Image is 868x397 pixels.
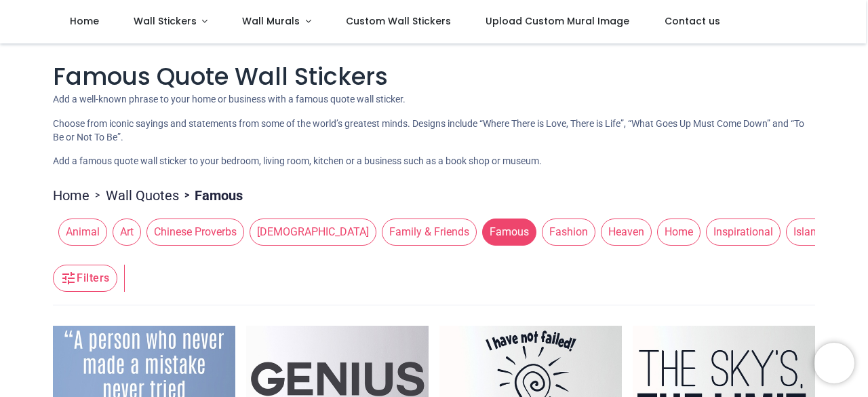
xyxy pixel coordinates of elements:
a: Wall Quotes [106,186,179,205]
button: Fashion [536,219,595,246]
span: Fashion [542,219,595,246]
p: Choose from iconic sayings and statements from some of the world’s greatest minds. Designs includ... [53,117,814,144]
span: Family & Friends [382,219,477,246]
p: Add a famous quote wall sticker to your bedroom, living room, kitchen or a business such as a boo... [53,155,814,168]
span: Contact us [665,14,720,28]
p: Add a well-known phrase to your home or business with a famous quote wall sticker. [53,93,814,107]
span: Inspirational [706,219,781,246]
span: > [179,189,195,202]
button: Filters [53,265,117,292]
span: Custom Wall Stickers [346,14,451,28]
li: Famous [179,186,243,205]
span: Chinese Proverbs [146,219,244,246]
span: Wall Murals [242,14,300,28]
span: Home [70,14,99,28]
button: [DEMOGRAPHIC_DATA] [244,219,376,246]
span: Heaven [601,219,652,246]
span: [DEMOGRAPHIC_DATA] [250,219,376,246]
button: Family & Friends [376,219,477,246]
button: Art [107,219,141,246]
span: Famous [482,219,536,246]
button: Home [652,219,701,246]
button: Heaven [595,219,652,246]
span: Art [113,219,141,246]
button: Famous [477,219,536,246]
a: Home [53,186,90,205]
button: Animal [53,219,107,246]
span: Wall Stickers [134,14,197,28]
button: Inspirational [701,219,781,246]
span: Upload Custom Mural Image [486,14,629,28]
span: Home [657,219,701,246]
span: > [90,189,106,202]
h1: Famous Quote Wall Stickers [53,60,814,93]
span: Animal [58,219,107,246]
button: Chinese Proverbs [141,219,244,246]
iframe: Brevo live chat [814,343,854,383]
